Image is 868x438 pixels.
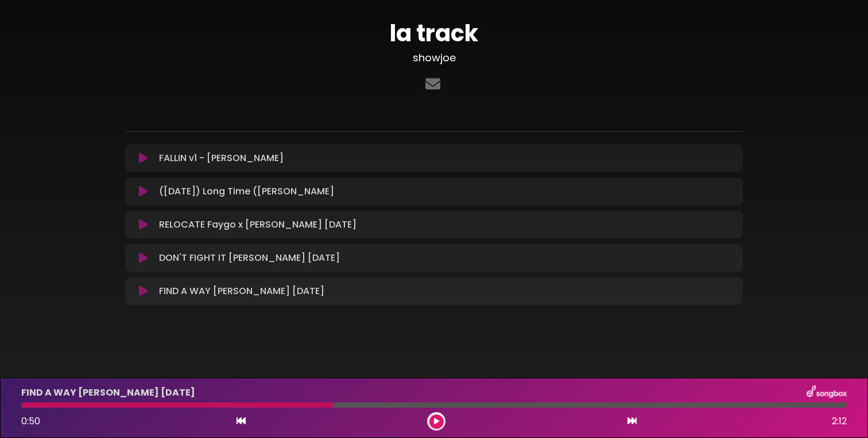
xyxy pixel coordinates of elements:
[159,218,356,232] p: RELOCATE Faygo x [PERSON_NAME] [DATE]
[159,185,334,198] p: ([DATE]) Long Time ([PERSON_NAME]
[159,151,284,165] p: FALLIN v1 - [PERSON_NAME]
[125,19,743,47] h1: la track
[125,52,743,64] h3: showjoe
[159,251,340,265] p: DON'T FIGHT IT [PERSON_NAME] [DATE]
[159,284,324,298] p: FIND A WAY [PERSON_NAME] [DATE]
